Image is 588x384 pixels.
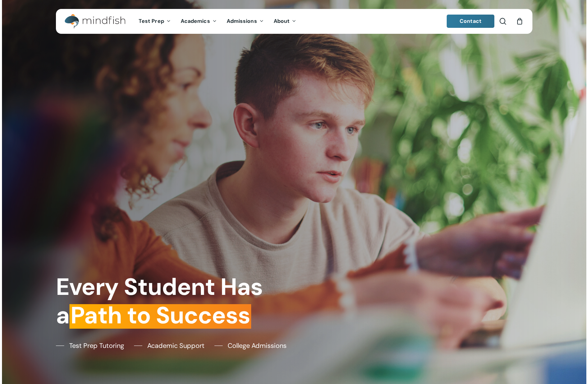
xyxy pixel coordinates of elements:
a: About [269,19,301,24]
header: Main Menu [56,9,532,34]
span: Admissions [227,18,257,25]
span: Academic Support [147,341,204,351]
a: Academic Support [134,341,204,351]
a: Test Prep Tutoring [56,341,124,351]
a: College Admissions [214,341,287,351]
a: Academics [176,19,222,24]
h1: Every Student Has a [56,273,289,329]
nav: Main Menu [134,9,301,34]
span: Academics [181,18,210,25]
span: Contact [460,18,481,25]
a: Admissions [222,19,269,24]
em: Path to Success [69,300,251,331]
span: About [274,18,290,25]
span: Test Prep Tutoring [69,341,124,351]
a: Contact [447,15,494,28]
span: Test Prep [139,18,164,25]
span: College Admissions [228,341,287,351]
a: Test Prep [134,19,176,24]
